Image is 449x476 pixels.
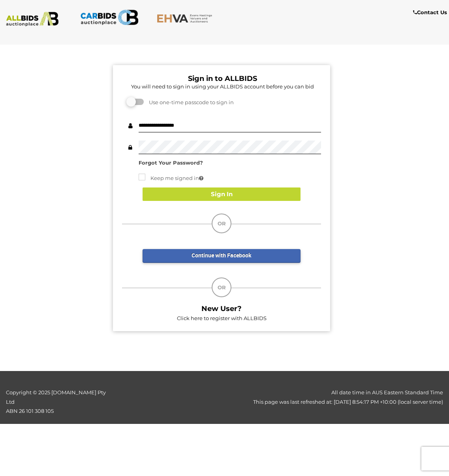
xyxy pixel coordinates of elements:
a: Contact Us [413,8,449,17]
img: EHVA.com.au [157,14,215,23]
b: Sign in to ALLBIDS [188,74,257,83]
img: ALLBIDS.com.au [3,12,62,26]
img: CARBIDS.com.au [80,8,139,27]
b: Contact Us [413,9,447,15]
h5: You will need to sign in using your ALLBIDS account before you can bid [124,84,321,89]
a: Forgot Your Password? [139,159,203,166]
div: OR [212,277,231,297]
b: New User? [201,304,242,313]
span: Use one-time passcode to sign in [145,99,234,105]
label: Keep me signed in [139,174,203,183]
div: OR [212,214,231,233]
a: Click here to register with ALLBIDS [177,315,267,321]
a: Continue with Facebook [143,249,301,263]
button: Sign In [143,187,301,201]
div: All date time in AUS Eastern Standard Time This page was last refreshed at: [DATE] 8:54:17 PM +10... [112,388,449,407]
